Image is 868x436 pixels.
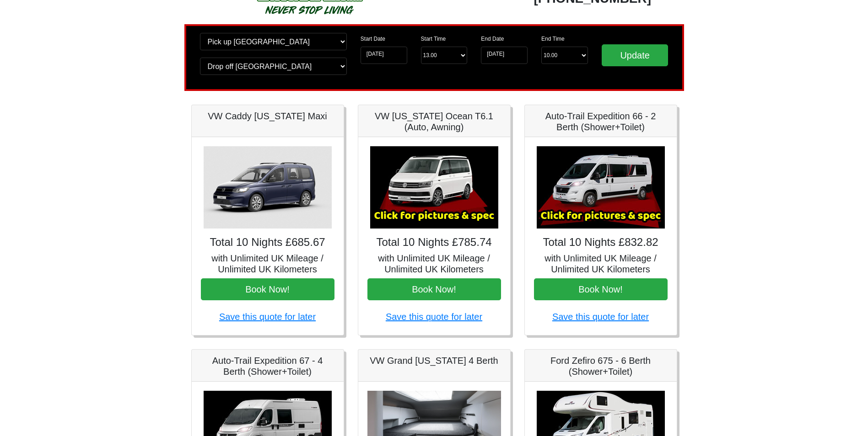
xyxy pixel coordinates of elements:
label: End Date [481,35,504,43]
h5: VW Grand [US_STATE] 4 Berth [367,355,501,366]
img: VW Caddy California Maxi [204,146,332,229]
h5: VW [US_STATE] Ocean T6.1 (Auto, Awning) [367,111,501,133]
h5: Auto-Trail Expedition 67 - 4 Berth (Shower+Toilet) [201,355,334,377]
label: End Time [541,35,565,43]
h5: with Unlimited UK Mileage / Unlimited UK Kilometers [201,253,334,275]
a: Save this quote for later [386,312,482,322]
a: Save this quote for later [552,312,649,322]
h5: with Unlimited UK Mileage / Unlimited UK Kilometers [534,253,668,275]
input: Start Date [361,47,407,64]
button: Book Now! [534,278,668,300]
label: Start Time [421,35,446,43]
h4: Total 10 Nights £785.74 [367,236,501,249]
h5: Auto-Trail Expedition 66 - 2 Berth (Shower+Toilet) [534,111,668,133]
h5: VW Caddy [US_STATE] Maxi [201,111,334,122]
input: Update [602,44,669,66]
h5: Ford Zefiro 675 - 6 Berth (Shower+Toilet) [534,355,668,377]
img: VW California Ocean T6.1 (Auto, Awning) [370,146,498,229]
a: Save this quote for later [219,312,316,322]
h4: Total 10 Nights £685.67 [201,236,334,249]
img: Auto-Trail Expedition 66 - 2 Berth (Shower+Toilet) [537,146,665,229]
input: Return Date [481,47,528,64]
button: Book Now! [367,278,501,300]
h5: with Unlimited UK Mileage / Unlimited UK Kilometers [367,253,501,275]
label: Start Date [361,35,385,43]
h4: Total 10 Nights £832.82 [534,236,668,249]
button: Book Now! [201,278,334,300]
